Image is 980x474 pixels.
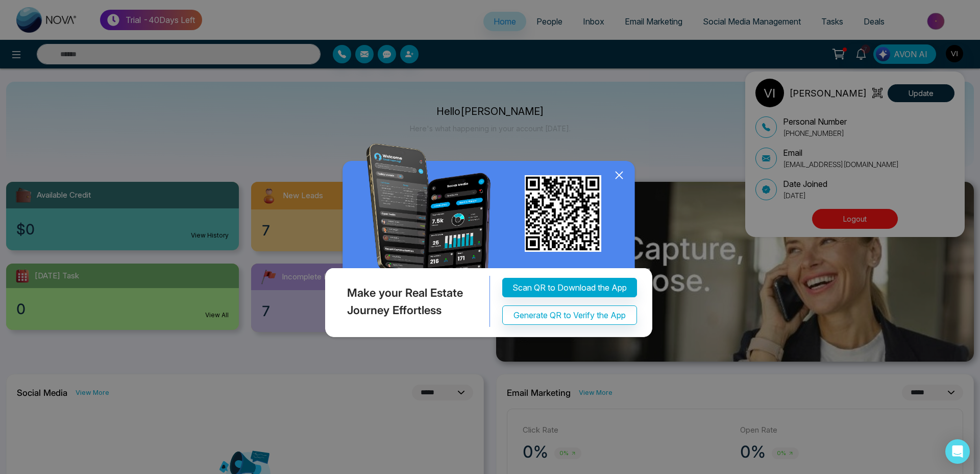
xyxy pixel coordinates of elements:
div: Make your Real Estate Journey Effortless [323,276,490,327]
img: QRModal [323,144,657,342]
div: Open Intercom Messenger [945,439,970,464]
button: Generate QR to Verify the App [502,306,637,325]
button: Scan QR to Download the App [502,278,637,298]
img: qr_for_download_app.png [525,175,601,252]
